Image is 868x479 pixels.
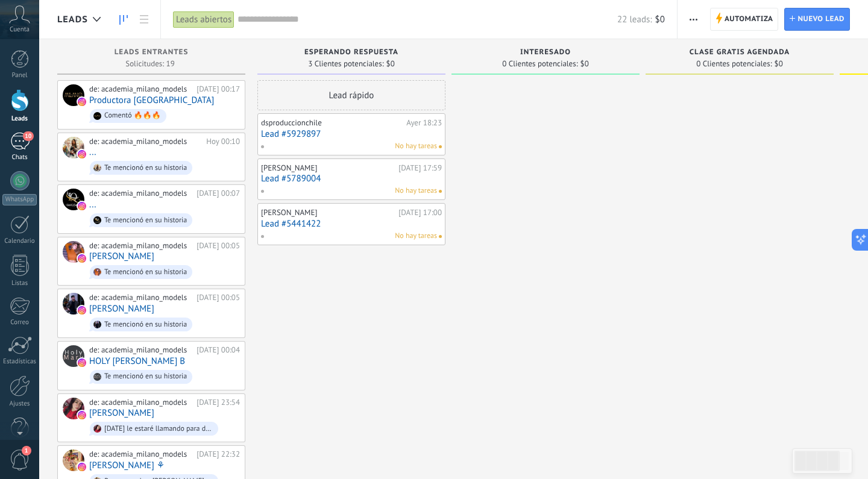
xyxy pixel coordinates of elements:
[23,131,33,141] span: 10
[89,293,192,302] div: de: academia_milano_models
[2,115,37,123] div: Leads
[261,163,395,173] div: [PERSON_NAME]
[89,137,202,146] div: de: academia_milano_models
[125,60,174,67] span: Solicitudes: 19
[63,293,84,315] div: Facu Solanes
[22,446,31,456] span: 1
[784,8,850,31] a: Nuevo lead
[78,411,86,419] img: instagram.svg
[89,408,154,418] a: [PERSON_NAME]
[78,358,86,367] img: instagram.svg
[63,345,84,367] div: HOLY MARY B
[57,14,88,25] span: Leads
[395,186,437,196] span: No hay tareas
[520,48,571,57] span: Interesado
[78,150,86,158] img: instagram.svg
[617,14,652,25] span: 22 leads:
[89,398,192,407] div: de: academia_milano_models
[398,163,442,173] div: [DATE] 17:59
[263,48,439,58] div: Esperando respuesta
[89,147,96,157] a: ...
[89,95,214,105] a: Productora [GEOGRAPHIC_DATA]
[502,60,577,67] span: 0 Clientes potenciales:
[197,84,240,94] div: [DATE] 00:17
[710,8,779,31] a: Automatiza
[89,356,185,366] a: HOLY [PERSON_NAME] B
[173,11,234,28] div: Leads abiertos
[206,137,240,146] div: Hoy 00:10
[197,241,240,251] div: [DATE] 00:05
[439,190,442,193] span: No hay nada asignado
[89,199,96,210] a: ...
[197,345,240,355] div: [DATE] 00:04
[197,189,240,198] div: [DATE] 00:07
[63,48,239,58] div: Leads Entrantes
[113,8,134,31] a: Leads
[104,372,187,381] div: Te mencionó en su historia
[78,202,86,210] img: instagram.svg
[197,398,240,407] div: [DATE] 23:54
[89,449,192,459] div: de: academia_milano_models
[2,319,37,327] div: Correo
[104,164,187,172] div: Te mencionó en su historia
[89,345,192,355] div: de: academia_milano_models
[261,129,442,139] a: Lead #5929897
[197,449,240,459] div: [DATE] 22:32
[652,48,828,58] div: Clase gratis agendada
[398,208,442,218] div: [DATE] 17:00
[2,280,37,287] div: Listas
[395,231,437,242] span: No hay tareas
[89,460,165,471] a: [PERSON_NAME] ⚘️
[78,306,86,315] img: instagram.svg
[89,189,192,198] div: de: academia_milano_models
[725,8,773,30] span: Automatiza
[10,26,30,34] span: Cuenta
[104,321,187,329] div: Te mencionó en su historia
[2,237,37,245] div: Calendario
[261,219,442,229] a: Lead #5441422
[63,398,84,419] div: Ale Ospina
[580,60,589,67] span: $0
[308,60,383,67] span: 3 Clientes potenciales:
[2,194,37,205] div: WhatsApp
[797,8,844,30] span: Nuevo lead
[104,425,213,433] div: [DATE] le estaré llamando para darte toda la información del curso y también para invitarles para...
[89,241,192,251] div: de: academia_milano_models
[386,60,395,67] span: $0
[63,241,84,263] div: Amanda Alarcon Cartes
[134,8,154,31] a: Lista
[89,251,154,261] a: [PERSON_NAME]
[439,235,442,238] span: No hay nada asignado
[261,208,395,218] div: [PERSON_NAME]
[395,141,437,152] span: No hay tareas
[775,60,783,67] span: $0
[2,72,37,80] div: Panel
[2,154,37,161] div: Chats
[257,80,445,110] div: Lead rápido
[78,254,86,263] img: instagram.svg
[685,8,702,31] button: Más
[104,111,161,120] div: Comentó 🔥🔥🔥
[406,118,442,128] div: Ayer 18:23
[696,60,772,67] span: 0 Clientes potenciales:
[439,145,442,148] span: No hay nada asignado
[63,449,84,471] div: Mari ⚘️
[458,48,634,58] div: Interesado
[261,118,403,128] div: dsproduccionchile
[78,463,86,471] img: instagram.svg
[2,358,37,366] div: Estadísticas
[690,48,790,57] span: Clase gratis agendada
[655,14,665,25] span: $0
[78,98,86,106] img: instagram.svg
[261,174,442,184] a: Lead #5789004
[104,216,187,225] div: Te mencionó en su historia
[89,304,154,314] a: [PERSON_NAME]
[104,268,187,277] div: Te mencionó en su historia
[63,84,84,106] div: Productora Milano
[197,293,240,302] div: [DATE] 00:05
[2,400,37,408] div: Ajustes
[89,84,192,94] div: de: academia_milano_models
[304,48,398,57] span: Esperando respuesta
[115,48,189,57] span: Leads Entrantes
